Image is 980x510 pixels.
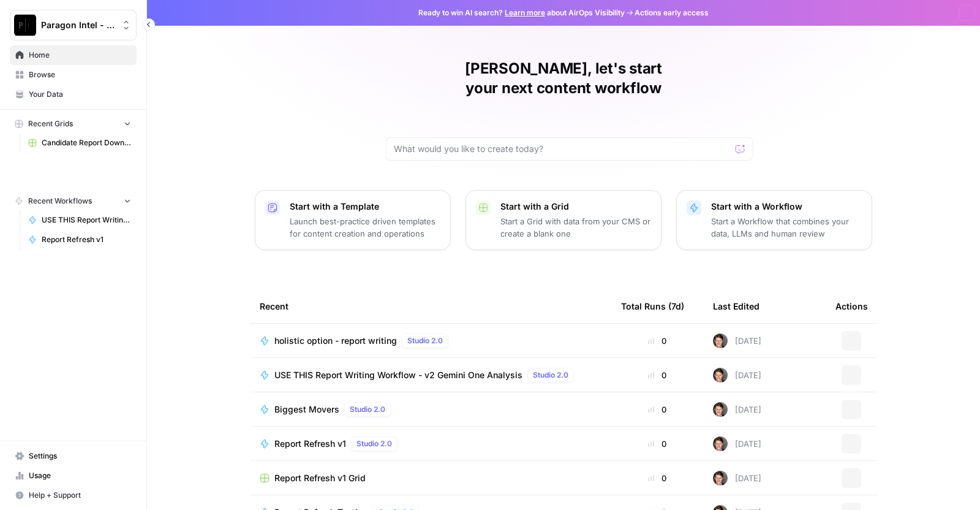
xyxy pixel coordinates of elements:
[42,137,131,148] span: Candidate Report Download Sheet
[290,200,440,213] p: Start with a Template
[23,230,137,249] a: Report Refresh v1
[10,466,137,485] a: Usage
[290,215,440,240] p: Launch best-practice driven templates for content creation and operations
[260,472,601,484] a: Report Refresh v1 Grid
[29,69,131,80] span: Browse
[28,196,92,207] span: Recent Workflows
[713,368,728,382] img: qw00ik6ez51o8uf7vgx83yxyzow9
[356,438,392,449] span: Studio 2.0
[835,289,868,323] div: Actions
[10,446,137,466] a: Settings
[713,368,761,382] div: [DATE]
[713,333,761,348] div: [DATE]
[711,215,862,240] p: Start a Workflow that combines your data, LLMs and human review
[29,89,131,100] span: Your Data
[394,143,731,155] input: What would you like to create today?
[418,7,625,18] span: Ready to win AI search? about AirOps Visibility
[42,215,131,226] span: USE THIS Report Writing Workflow - v2 Gemini One Analysis
[500,200,651,213] p: Start with a Grid
[14,14,36,36] img: Paragon Intel - Bill / Ty / Colby R&D Logo
[23,133,137,153] a: Candidate Report Download Sheet
[29,490,131,501] span: Help + Support
[713,402,728,417] img: qw00ik6ez51o8uf7vgx83yxyzow9
[10,10,137,40] button: Workspace: Paragon Intel - Bill / Ty / Colby R&D
[713,402,761,417] div: [DATE]
[621,369,693,381] div: 0
[274,438,346,450] span: Report Refresh v1
[713,471,728,485] img: qw00ik6ez51o8uf7vgx83yxyzow9
[42,234,131,245] span: Report Refresh v1
[29,470,131,481] span: Usage
[713,333,728,348] img: qw00ik6ez51o8uf7vgx83yxyzow9
[713,436,761,451] div: [DATE]
[621,438,693,450] div: 0
[621,403,693,416] div: 0
[274,335,397,347] span: holistic option - report writing
[260,436,601,451] a: Report Refresh v1Studio 2.0
[260,333,601,348] a: holistic option - report writingStudio 2.0
[466,190,661,250] button: Start with a GridStart a Grid with data from your CMS or create a blank one
[350,404,385,415] span: Studio 2.0
[10,65,137,85] a: Browse
[28,118,73,129] span: Recent Grids
[41,19,115,31] span: Paragon Intel - Bill / Ty / [PERSON_NAME] R&D
[260,402,601,417] a: Biggest MoversStudio 2.0
[23,210,137,230] a: USE THIS Report Writing Workflow - v2 Gemini One Analysis
[255,190,451,250] button: Start with a TemplateLaunch best-practice driven templates for content creation and operations
[29,451,131,462] span: Settings
[10,192,137,210] button: Recent Workflows
[10,45,137,65] a: Home
[713,436,728,451] img: qw00ik6ez51o8uf7vgx83yxyzow9
[713,289,759,323] div: Last Edited
[533,370,568,381] span: Studio 2.0
[407,335,443,346] span: Studio 2.0
[621,472,693,484] div: 0
[10,485,137,505] button: Help + Support
[621,335,693,347] div: 0
[274,472,366,484] span: Report Refresh v1 Grid
[621,289,684,323] div: Total Runs (7d)
[260,368,601,382] a: USE THIS Report Writing Workflow - v2 Gemini One AnalysisStudio 2.0
[10,115,137,133] button: Recent Grids
[713,471,761,485] div: [DATE]
[676,190,872,250] button: Start with a WorkflowStart a Workflow that combines your data, LLMs and human review
[380,59,747,98] h1: [PERSON_NAME], let's start your next content workflow
[10,85,137,104] a: Your Data
[274,369,522,381] span: USE THIS Report Writing Workflow - v2 Gemini One Analysis
[260,289,601,323] div: Recent
[500,215,651,240] p: Start a Grid with data from your CMS or create a blank one
[274,403,339,416] span: Biggest Movers
[505,8,545,17] a: Learn more
[711,200,862,213] p: Start with a Workflow
[635,7,709,18] span: Actions early access
[29,50,131,61] span: Home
